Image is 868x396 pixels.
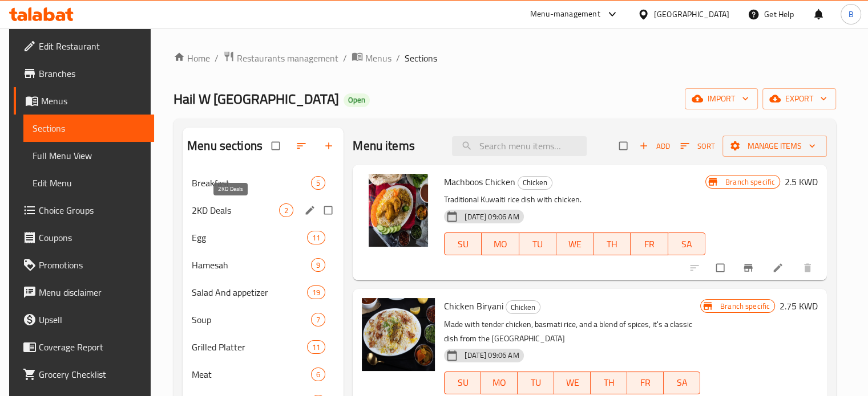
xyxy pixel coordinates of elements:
a: Coupons [14,224,154,251]
div: Breakfast5 [183,169,344,197]
li: / [396,51,400,65]
button: SU [444,371,481,394]
span: Restaurants management [237,51,338,65]
span: 6 [312,369,325,380]
span: Add [639,140,670,153]
span: SA [668,374,696,391]
a: Sections [23,115,154,142]
span: Egg [192,231,307,244]
div: Chicken [506,300,540,314]
button: Manage items [722,136,827,157]
span: Edit Restaurant [39,39,145,53]
span: Menus [365,51,391,65]
span: SU [449,236,477,252]
button: Branch-specific-item [736,255,763,280]
button: Sort [677,137,718,155]
div: items [311,313,325,326]
span: Manage items [732,139,818,153]
a: Promotions [14,251,154,279]
a: Menus [14,87,154,115]
span: TU [522,374,550,391]
button: TU [519,232,556,255]
button: FR [631,232,668,255]
span: FR [632,374,659,391]
span: import [694,92,749,106]
span: Select to update [709,257,733,279]
button: WE [554,371,591,394]
button: SA [664,371,700,394]
a: Edit Restaurant [14,32,154,60]
button: Add [636,137,673,155]
span: Grocery Checklist [39,368,145,381]
span: Menu disclaimer [39,285,145,299]
span: Upsell [39,313,145,326]
span: Branch specific [721,177,780,187]
div: items [307,231,325,244]
span: Coupons [39,231,145,244]
div: Menu-management [530,7,600,21]
span: Edit Menu [33,176,145,190]
span: FR [635,236,663,252]
span: TU [524,236,552,252]
button: import [685,88,758,109]
span: Sort items [673,137,722,155]
span: export [772,92,827,106]
span: Chicken [518,176,552,189]
h2: Menu items [353,137,415,154]
span: Hail W [GEOGRAPHIC_DATA] [173,86,339,112]
a: Home [173,51,210,65]
span: MO [486,236,514,252]
span: SU [449,374,477,391]
a: Menu disclaimer [14,279,154,306]
span: Add item [636,137,673,155]
span: TH [595,374,623,391]
span: Coverage Report [39,340,145,354]
button: TU [518,371,554,394]
span: Salad And appetizer [192,285,307,299]
span: Soup [192,313,311,326]
nav: breadcrumb [173,51,836,66]
span: Sort sections [289,133,316,158]
li: / [343,51,347,65]
button: FR [627,371,664,394]
span: Sections [33,121,145,135]
div: items [311,258,325,272]
span: 2 [280,205,293,216]
span: B [848,8,853,21]
span: Full Menu View [33,149,145,162]
a: Menus [352,51,391,66]
h6: 2.75 KWD [780,298,818,314]
span: 11 [308,342,325,353]
span: MO [486,374,513,391]
span: 19 [308,287,325,298]
span: Promotions [39,258,145,272]
span: Breakfast [192,176,311,190]
div: 2KD Deals2edit [183,197,344,224]
button: WE [556,232,594,255]
div: Meat [192,368,311,381]
button: MO [482,232,519,255]
div: Hamesah9 [183,251,344,279]
a: Edit menu item [772,262,786,273]
a: Restaurants management [223,51,338,66]
div: Salad And appetizer19 [183,279,344,306]
a: Coverage Report [14,333,154,361]
button: SA [668,232,705,255]
div: items [307,285,325,299]
a: Full Menu View [23,142,154,169]
button: TH [591,371,627,394]
div: Egg11 [183,224,344,251]
span: Grilled Platter [192,340,307,354]
div: Grilled Platter11 [183,333,344,361]
span: 7 [312,315,325,325]
div: Chicken [518,176,552,190]
span: Machboos Chicken [444,173,515,190]
span: Chicken Biryani [444,297,503,315]
a: Branches [14,60,154,87]
span: Hamesah [192,258,311,272]
p: Made with tender chicken, basmati rice, and a blend of spices, it's a classic dish from the [GEOG... [444,317,700,346]
span: Branch specific [716,301,774,312]
span: 2KD Deals [192,203,279,217]
span: [DATE] 09:06 AM [460,350,523,361]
